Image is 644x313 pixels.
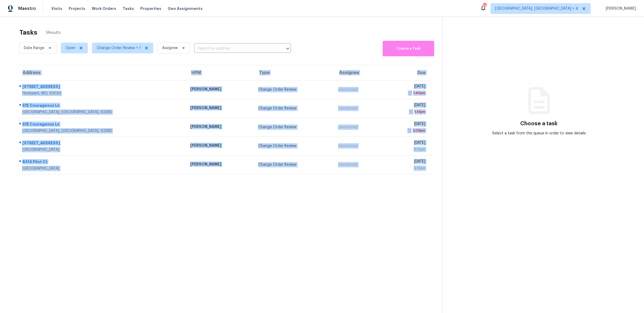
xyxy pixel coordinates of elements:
div: 615 Courageous Ln [22,121,182,128]
h3: Choose a task [520,121,558,126]
span: Maestro [18,6,36,11]
div: 615 Courageous Ln [22,103,182,109]
div: 8414 Pilot Ct [22,159,182,166]
div: Florissant, MO, 63033 [22,91,182,96]
input: Search by address [194,45,276,53]
div: 3:21pm [386,165,425,171]
div: Select a task from the queue in order to view details [491,131,587,136]
div: Change Order Review [258,143,330,149]
span: Assignee [162,45,178,51]
span: Projects [69,6,85,11]
div: [DATE] [386,84,425,90]
div: 1:41pm [413,109,425,115]
span: Date Range [24,45,44,51]
span: Tasks [123,7,134,10]
div: Change Order Review [258,87,330,92]
button: Open [284,45,291,52]
span: [PERSON_NAME] [603,6,636,11]
th: Address [17,65,186,80]
div: [DATE] [386,102,425,109]
button: Create a Task [383,41,434,56]
div: [DATE] [386,121,425,128]
div: Unclaimed [338,106,377,111]
div: [PERSON_NAME] [190,124,249,131]
div: Unclaimed [338,124,377,130]
img: Overdue Alarm Icon [409,109,413,115]
div: [GEOGRAPHIC_DATA], [GEOGRAPHIC_DATA], 63385 [22,109,182,115]
span: Geo Assignments [168,6,203,11]
span: Work Orders [92,6,116,11]
div: [PERSON_NAME] [190,161,249,168]
div: Change Order Review [258,106,330,111]
th: HPM [186,65,254,80]
div: [GEOGRAPHIC_DATA] [22,166,182,171]
div: [STREET_ADDRESS] [22,84,182,91]
img: Overdue Alarm Icon [407,128,412,133]
div: 4:17pm [386,147,425,152]
div: Unclaimed [338,143,377,149]
span: [GEOGRAPHIC_DATA], [GEOGRAPHIC_DATA] + 4 [495,6,578,11]
div: Change Order Review [258,124,330,130]
th: Assignee [334,65,381,80]
div: [GEOGRAPHIC_DATA] [22,147,182,152]
div: [PERSON_NAME] [190,143,249,149]
h2: Tasks [19,30,37,35]
div: Unclaimed [338,162,377,167]
div: [GEOGRAPHIC_DATA], [GEOGRAPHIC_DATA], 63385 [22,128,182,134]
div: 2:09pm [412,128,425,133]
div: [PERSON_NAME] [190,105,249,112]
th: Type [254,65,334,80]
div: [PERSON_NAME] [190,86,249,93]
div: [DATE] [386,159,425,165]
div: Change Order Review [258,162,330,167]
th: Due [382,65,434,80]
span: Create a Task [385,46,431,52]
span: Properties [140,6,161,11]
span: Visits [51,6,62,11]
div: [DATE] [386,140,425,147]
span: Open [65,45,75,51]
img: Overdue Alarm Icon [408,90,412,96]
div: [STREET_ADDRESS] [22,140,182,147]
div: 50 [483,3,486,9]
span: 5 Results [46,30,61,35]
div: 1:40pm [412,90,425,96]
span: Change Order Review + 1 [97,45,141,51]
div: Unclaimed [338,87,377,92]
